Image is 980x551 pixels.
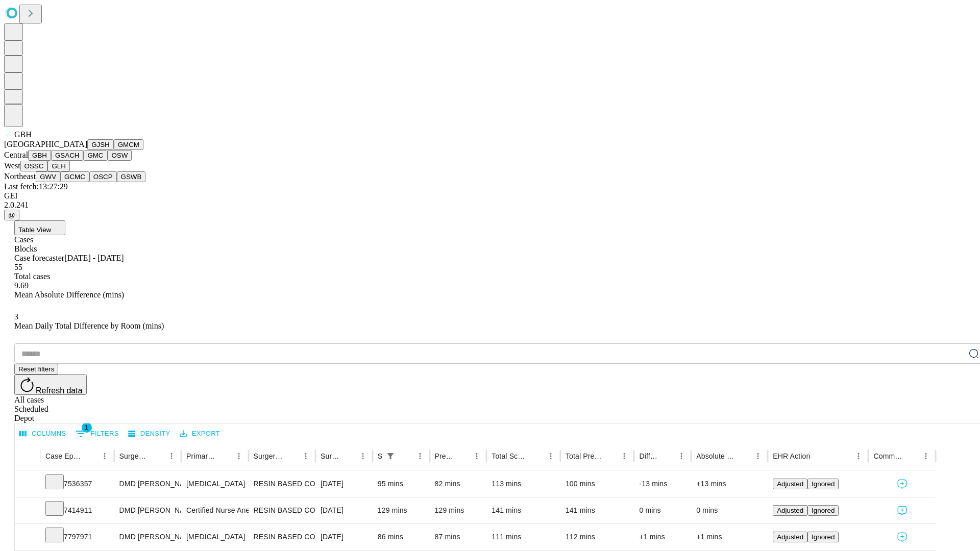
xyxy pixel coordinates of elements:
[812,533,835,541] span: Ignored
[737,449,751,463] button: Sort
[435,524,482,550] div: 87 mins
[777,507,803,514] span: Adjusted
[18,226,51,234] span: Table View
[47,161,69,171] button: GLH
[150,449,164,463] button: Sort
[114,139,143,150] button: GMCM
[566,497,629,523] div: 141 mins
[378,471,425,497] div: 95 mins
[254,471,310,497] div: RESIN BASED COMPOSITE 2 SURFACES, POSTERIOR
[455,449,470,463] button: Sort
[435,452,455,460] div: Predicted In Room Duration
[566,452,602,460] div: Total Predicted Duration
[811,449,825,463] button: Sort
[186,452,216,460] div: Primary Service
[232,449,246,463] button: Menu
[254,497,310,523] div: RESIN BASED COMPOSITE 3 SURFACES, POSTERIOR
[4,210,19,220] button: @
[217,449,232,463] button: Sort
[812,507,835,514] span: Ignored
[773,532,807,542] button: Adjusted
[873,452,903,460] div: Comments
[4,151,28,159] span: Central
[186,471,243,497] div: [MEDICAL_DATA]
[378,452,382,460] div: Scheduled In Room Duration
[73,425,121,442] button: Show filters
[413,449,427,463] button: Menu
[14,220,65,235] button: Table View
[83,449,97,463] button: Sort
[14,130,32,139] span: GBH
[20,161,48,171] button: OSSC
[45,497,109,523] div: 7414911
[383,449,398,463] div: 1 active filter
[36,386,83,395] span: Refresh data
[566,471,629,497] div: 100 mins
[492,452,528,460] div: Total Scheduled Duration
[812,480,835,488] span: Ignored
[751,449,765,463] button: Menu
[14,263,22,271] span: 55
[117,171,146,182] button: GSWB
[4,140,87,148] span: [GEOGRAPHIC_DATA]
[14,312,18,321] span: 3
[773,505,807,516] button: Adjusted
[777,533,803,541] span: Adjusted
[321,524,367,550] div: [DATE]
[14,272,50,281] span: Total cases
[674,449,689,463] button: Menu
[108,150,132,161] button: OSW
[696,471,763,497] div: +13 mins
[321,471,367,497] div: [DATE]
[87,139,114,150] button: GJSH
[492,524,555,550] div: 111 mins
[83,150,107,161] button: GMC
[321,452,340,460] div: Surgery Date
[321,497,367,523] div: [DATE]
[14,321,164,330] span: Mean Daily Total Difference by Room (mins)
[45,471,109,497] div: 7536357
[4,161,20,170] span: West
[119,497,176,523] div: DMD [PERSON_NAME] M Dmd
[89,171,117,182] button: OSCP
[284,449,299,463] button: Sort
[126,426,173,442] button: Density
[660,449,674,463] button: Sort
[696,524,763,550] div: +1 mins
[119,471,176,497] div: DMD [PERSON_NAME] M Dmd
[18,365,54,373] span: Reset filters
[119,452,149,460] div: Surgeon Name
[82,422,92,433] span: 1
[64,254,124,262] span: [DATE] - [DATE]
[435,471,482,497] div: 82 mins
[807,505,839,516] button: Ignored
[529,449,544,463] button: Sort
[164,449,179,463] button: Menu
[186,497,243,523] div: Certified Nurse Anesthetist
[639,497,686,523] div: 0 mins
[492,471,555,497] div: 113 mins
[119,524,176,550] div: DMD [PERSON_NAME] M Dmd
[492,497,555,523] div: 141 mins
[45,524,109,550] div: 7797971
[14,290,124,299] span: Mean Absolute Difference (mins)
[20,529,35,546] button: Expand
[4,182,68,191] span: Last fetch: 13:27:29
[773,452,810,460] div: EHR Action
[773,479,807,489] button: Adjusted
[28,150,51,161] button: GBH
[254,524,310,550] div: RESIN BASED COMPOSITE 1 SURFACE, POSTERIOR
[341,449,356,463] button: Sort
[254,452,283,460] div: Surgery Name
[383,449,398,463] button: Show filters
[17,426,69,442] button: Select columns
[45,452,82,460] div: Case Epic Id
[4,191,976,201] div: GEI
[97,449,112,463] button: Menu
[8,211,15,219] span: @
[14,254,64,262] span: Case forecaster
[14,281,29,290] span: 9.69
[777,480,803,488] span: Adjusted
[904,449,919,463] button: Sort
[919,449,933,463] button: Menu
